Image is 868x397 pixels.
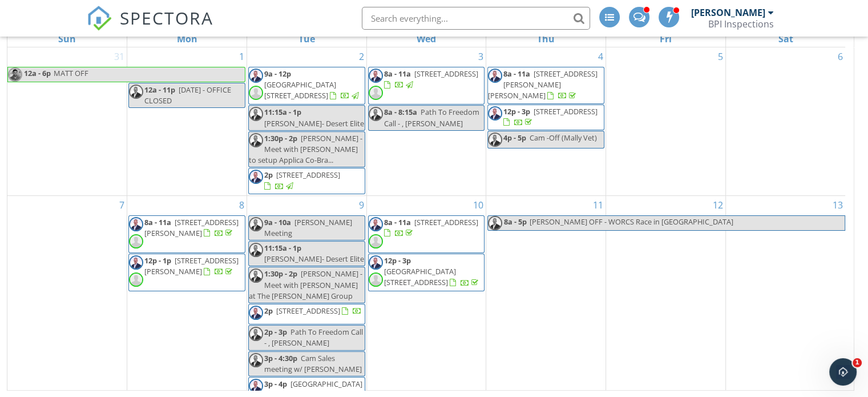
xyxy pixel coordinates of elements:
img: img_3107.jpeg [369,255,383,270]
a: 12p - 1p [STREET_ADDRESS][PERSON_NAME] [144,255,239,276]
td: Go to September 1, 2025 [127,47,247,195]
a: 8a - 11a [STREET_ADDRESS][PERSON_NAME][PERSON_NAME] [488,69,597,101]
a: 2p [STREET_ADDRESS] [264,306,362,316]
img: img_3107.jpeg [249,353,263,367]
a: 12p - 3p [STREET_ADDRESS] [487,105,604,130]
span: [STREET_ADDRESS][PERSON_NAME] [144,217,239,238]
img: img_3107.jpeg [369,107,383,121]
span: 2p [264,306,273,316]
img: default-user-f0147aede5fd5fa78ca7ade42f37bd4542148d508eef1c3d3ea960f66861d68b.jpg [129,272,143,287]
img: img_3107.jpeg [488,69,502,83]
span: 12p - 3p [503,106,530,117]
span: 8a - 5p [503,216,527,230]
span: 4p - 5p [503,133,526,143]
span: [GEOGRAPHIC_DATA][STREET_ADDRESS] [264,79,336,101]
a: 12p - 3p [STREET_ADDRESS] [503,106,597,127]
img: default-user-f0147aede5fd5fa78ca7ade42f37bd4542148d508eef1c3d3ea960f66861d68b.jpg [369,86,383,100]
div: BPI Inspections [708,18,774,30]
img: img_3107.jpeg [249,170,263,184]
span: 9a - 12p [264,69,291,79]
td: Go to September 5, 2025 [606,47,726,195]
span: 12p - 3p [384,255,411,266]
span: [STREET_ADDRESS] [276,170,340,180]
a: 12p - 3p [GEOGRAPHIC_DATA][STREET_ADDRESS] [384,255,481,287]
img: sanchez_03bg81.jpeg [8,67,22,82]
span: 3p - 4:30p [264,353,297,363]
span: [GEOGRAPHIC_DATA][STREET_ADDRESS] [384,266,456,287]
span: [PERSON_NAME] - Meet with [PERSON_NAME] at The [PERSON_NAME] Group [249,268,362,300]
img: img_3107.jpeg [249,217,263,231]
a: Saturday [776,31,795,47]
span: Path To Freedom Call - , [PERSON_NAME] [384,107,479,128]
a: 8a - 11a [STREET_ADDRESS][PERSON_NAME] [128,215,245,253]
img: img_3107.jpeg [129,255,143,270]
span: 11:15a - 1p [264,107,301,117]
a: Go to September 8, 2025 [237,196,247,214]
span: 12a - 6p [23,67,51,82]
span: 12a - 11p [144,85,175,95]
img: img_3107.jpeg [488,106,502,121]
img: default-user-f0147aede5fd5fa78ca7ade42f37bd4542148d508eef1c3d3ea960f66861d68b.jpg [249,86,263,100]
span: [PERSON_NAME]- Desert Elite [264,118,364,129]
a: Go to September 1, 2025 [237,47,247,66]
span: [STREET_ADDRESS] [414,217,478,227]
span: 3p - 4p [264,379,287,389]
a: Go to September 6, 2025 [835,47,845,66]
a: 8a - 11a [STREET_ADDRESS][PERSON_NAME][PERSON_NAME] [487,67,604,104]
img: default-user-f0147aede5fd5fa78ca7ade42f37bd4542148d508eef1c3d3ea960f66861d68b.jpg [129,234,143,248]
a: 8a - 11a [STREET_ADDRESS] [384,69,478,90]
a: Go to September 13, 2025 [830,196,845,214]
img: img_3107.jpeg [249,133,263,147]
a: Go to September 3, 2025 [476,47,486,66]
a: 9a - 12p [GEOGRAPHIC_DATA][STREET_ADDRESS] [248,67,365,105]
img: img_3107.jpeg [129,217,143,231]
a: Go to September 12, 2025 [710,196,725,214]
a: Go to September 11, 2025 [591,196,605,214]
a: Go to September 7, 2025 [117,196,127,214]
span: 1:30p - 2p [264,268,297,279]
img: img_3107.jpeg [249,327,263,341]
img: img_3107.jpeg [249,69,263,83]
span: [STREET_ADDRESS] [534,106,597,117]
span: [PERSON_NAME] - Meet with [PERSON_NAME] to setup Applica Co-Bra... [249,133,362,165]
a: Wednesday [414,31,438,47]
span: [STREET_ADDRESS] [414,69,478,79]
td: Go to September 4, 2025 [486,47,606,195]
a: 12p - 1p [STREET_ADDRESS][PERSON_NAME] [128,254,245,291]
a: 2p [STREET_ADDRESS] [248,304,365,324]
span: [PERSON_NAME]- Desert Elite [264,254,364,264]
span: [PERSON_NAME] OFF - WORCS Race in [GEOGRAPHIC_DATA] [530,216,733,227]
img: default-user-f0147aede5fd5fa78ca7ade42f37bd4542148d508eef1c3d3ea960f66861d68b.jpg [369,234,383,248]
img: The Best Home Inspection Software - Spectora [87,6,112,31]
td: Go to September 3, 2025 [366,47,486,195]
img: img_3107.jpeg [249,379,263,393]
span: [PERSON_NAME] Meeting [264,217,352,238]
input: Search everything... [362,7,590,30]
img: img_3107.jpeg [129,85,143,99]
span: 12p - 1p [144,255,171,266]
iframe: Intercom live chat [829,358,857,386]
a: Go to September 9, 2025 [357,196,366,214]
a: Go to August 31, 2025 [112,47,127,66]
span: 1 [853,358,862,367]
span: [STREET_ADDRESS][PERSON_NAME] [144,255,239,276]
a: SPECTORA [87,15,213,39]
img: img_3107.jpeg [249,306,263,320]
img: default-user-f0147aede5fd5fa78ca7ade42f37bd4542148d508eef1c3d3ea960f66861d68b.jpg [369,272,383,287]
a: Go to September 5, 2025 [716,47,725,66]
a: 8a - 11a [STREET_ADDRESS] [384,217,478,238]
a: Thursday [535,31,557,47]
span: [STREET_ADDRESS] [276,306,340,316]
img: img_3107.jpeg [369,217,383,231]
span: Path To Freedom Call - , [PERSON_NAME] [264,327,363,348]
td: Go to August 31, 2025 [7,47,127,195]
a: 8a - 11a [STREET_ADDRESS][PERSON_NAME] [144,217,239,238]
a: Go to September 10, 2025 [471,196,486,214]
a: 8a - 11a [STREET_ADDRESS] [368,67,485,105]
img: img_3107.jpeg [249,243,263,257]
span: 2p [264,170,273,180]
div: [PERSON_NAME] [691,7,765,18]
span: Cam Sales meeting w/ [PERSON_NAME] [264,353,362,374]
img: img_3107.jpeg [369,69,383,83]
img: img_3107.jpeg [249,268,263,283]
